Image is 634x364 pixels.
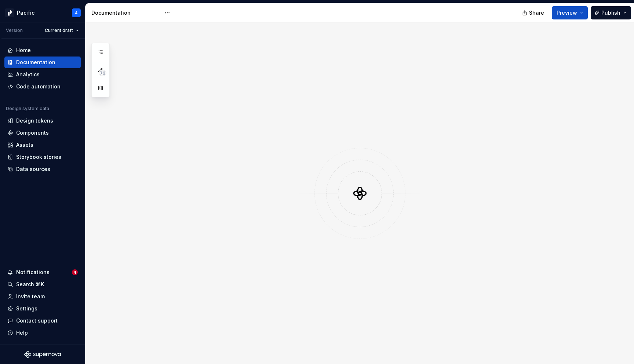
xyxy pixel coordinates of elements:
div: Data sources [16,165,50,173]
div: Code automation [16,83,61,90]
div: Documentation [16,59,55,66]
div: Contact support [16,317,58,324]
a: Code automation [4,81,81,92]
a: Invite team [4,291,81,302]
div: Version [6,28,23,33]
a: Components [4,127,81,139]
div: Assets [16,141,33,149]
a: Analytics [4,69,81,80]
img: 8d0dbd7b-a897-4c39-8ca0-62fbda938e11.png [5,8,14,17]
button: Contact support [4,315,81,327]
a: Settings [4,303,81,314]
div: A [75,10,78,16]
div: Storybook stories [16,153,61,161]
span: Publish [601,9,620,17]
a: Storybook stories [4,151,81,163]
div: Components [16,129,49,136]
span: 72 [99,70,106,76]
a: Home [4,44,81,56]
div: Settings [16,305,37,312]
a: Documentation [4,57,81,68]
button: Notifications4 [4,266,81,278]
span: 4 [72,269,78,275]
div: Home [16,47,31,54]
button: Preview [552,6,588,19]
span: Preview [557,9,577,17]
button: Publish [591,6,631,19]
a: Assets [4,139,81,151]
div: Design tokens [16,117,53,124]
div: Design system data [6,106,49,112]
div: Invite team [16,293,45,300]
div: Search ⌘K [16,281,44,288]
button: Help [4,327,81,339]
div: Pacific [17,9,34,17]
div: Notifications [16,269,50,276]
button: Share [518,6,549,19]
a: Design tokens [4,115,81,127]
a: Data sources [4,163,81,175]
div: Help [16,329,28,336]
button: Search ⌘K [4,279,81,290]
span: Share [529,9,544,17]
span: Current draft [45,28,73,33]
button: PacificA [1,5,84,21]
button: Current draft [41,25,82,36]
div: Documentation [91,9,161,17]
svg: Supernova Logo [24,351,61,358]
div: Analytics [16,71,40,78]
